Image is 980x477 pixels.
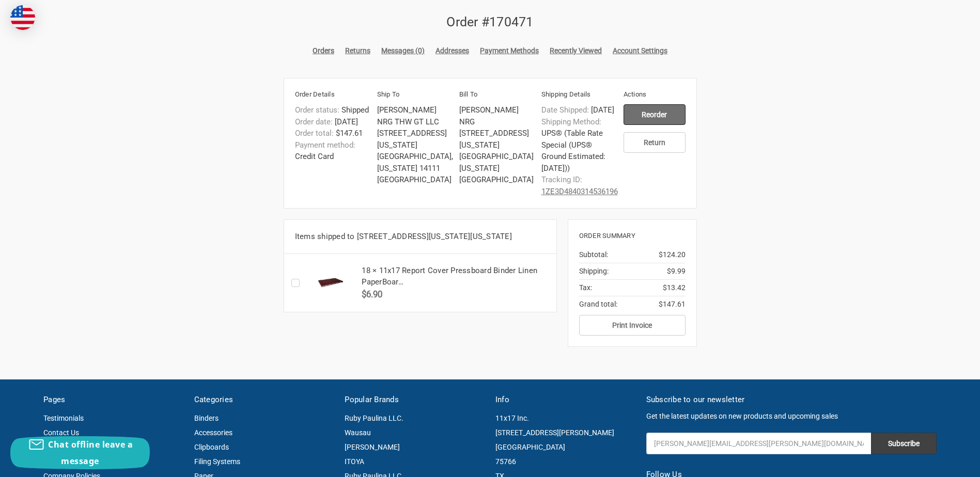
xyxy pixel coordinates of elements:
[459,89,541,102] h6: Bill To
[659,249,686,260] span: $124.20
[541,89,624,102] h6: Shipping Details
[194,443,229,451] a: Clipboards
[624,104,686,125] input: Reorder
[579,250,608,259] span: Subtotal:
[345,457,364,466] a: ITOYA
[895,449,980,477] iframe: Google Customer Reviews
[194,414,219,422] a: Binders
[579,267,609,275] span: Shipping:
[295,128,334,139] dt: Order total:
[541,116,618,174] dd: UPS® (Table Rate Special (UPS® Ground Estimated: [DATE]))
[550,45,602,56] a: Recently Viewed
[362,265,550,288] h5: 18 × 11x17 Report Cover Pressboard Binder Linen PaperBoar…
[345,414,403,422] a: Ruby Paulina LLC.
[435,45,469,56] a: Addresses
[377,104,454,116] li: [PERSON_NAME]
[295,104,339,116] dt: Order status:
[295,116,333,128] dt: Order date:
[307,270,353,296] img: 11x17 Report Cover Pressboard Binder Linen PaperBoard Panels includes Fold-over Metal Fastener Ag...
[10,436,150,469] button: Chat offline leave a message
[295,139,355,151] dt: Payment method:
[381,45,425,56] a: Messages (0)
[43,428,79,437] a: Contact Us
[579,315,686,336] button: Print Invoice
[345,394,485,406] h5: Popular Brands
[459,151,536,174] li: [GEOGRAPHIC_DATA][US_STATE]
[613,45,667,56] a: Account Settings
[459,116,536,128] li: NRG
[541,174,582,186] dt: Tracking ID:
[313,45,334,56] a: Orders
[646,433,871,454] input: Your email address
[663,282,686,293] span: $13.42
[345,428,371,437] a: Wausau
[459,174,536,186] li: [GEOGRAPHIC_DATA]
[295,231,546,243] h5: Items shipped to [STREET_ADDRESS][US_STATE][US_STATE]
[377,89,459,102] h6: Ship To
[871,433,937,454] input: Subscribe
[579,300,617,308] span: Grand total:
[624,89,686,102] h6: Actions
[362,289,382,299] span: $6.90
[377,151,454,174] li: [GEOGRAPHIC_DATA], [US_STATE] 14111
[295,116,371,128] dd: [DATE]
[194,457,240,466] a: Filing Systems
[541,116,601,128] dt: Shipping Method:
[377,174,454,186] li: [GEOGRAPHIC_DATA]
[284,12,697,32] h2: Order #170471
[459,128,536,151] li: [STREET_ADDRESS][US_STATE]
[377,128,454,151] li: [STREET_ADDRESS][US_STATE]
[43,394,183,406] h5: Pages
[480,45,539,56] a: Payment Methods
[541,187,618,196] a: 1ZE3D4840314536196
[579,231,686,241] h6: Order Summary
[659,299,686,310] span: $147.61
[194,428,232,437] a: Accessories
[43,414,84,422] a: Testimonials
[345,45,370,56] a: Returns
[10,5,35,30] img: duty and tax information for United States
[295,139,371,163] dd: Credit Card
[667,266,686,277] span: $9.99
[377,116,454,128] li: NRG THW GT LLC
[624,132,686,153] a: Return
[295,89,377,102] h6: Order Details
[646,394,937,406] h5: Subscribe to our newsletter
[646,411,937,422] p: Get the latest updates on new products and upcoming sales
[495,394,635,406] h5: Info
[345,443,400,451] a: [PERSON_NAME]
[48,439,133,467] span: Chat offline leave a message
[459,104,536,116] li: [PERSON_NAME]
[579,283,592,292] span: Tax:
[194,394,334,406] h5: Categories
[541,104,589,116] dt: Date Shipped:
